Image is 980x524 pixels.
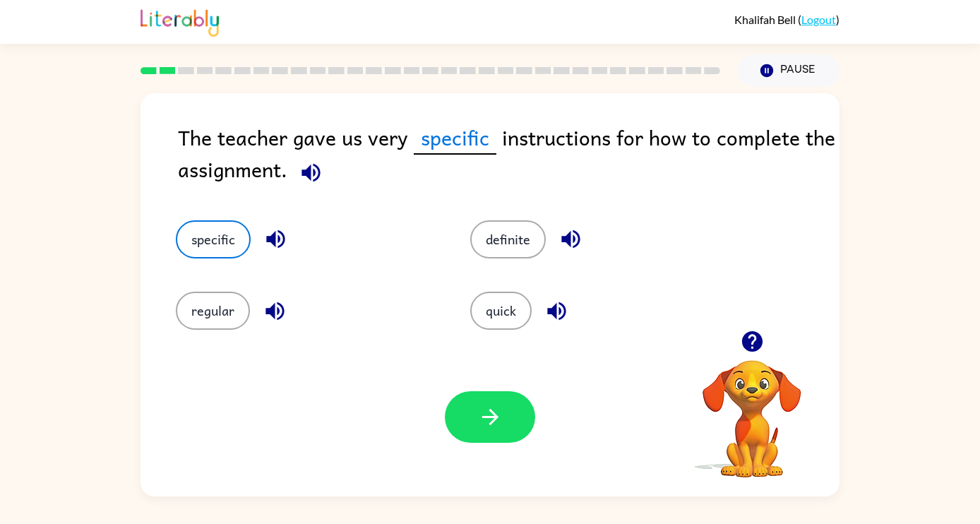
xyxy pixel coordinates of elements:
img: Literably [141,6,219,37]
div: The teacher gave us very instructions for how to complete the assignment. [178,121,839,192]
button: quick [470,292,532,330]
a: Logout [801,13,836,26]
span: specific [414,121,496,155]
button: definite [470,220,546,258]
button: regular [176,292,250,330]
button: specific [176,220,251,258]
video: Your browser must support playing .mp4 files to use Literably. Please try using another browser. [681,338,823,480]
span: Khalifah Bell [734,13,798,26]
button: Pause [737,54,839,87]
div: ( ) [734,13,839,26]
